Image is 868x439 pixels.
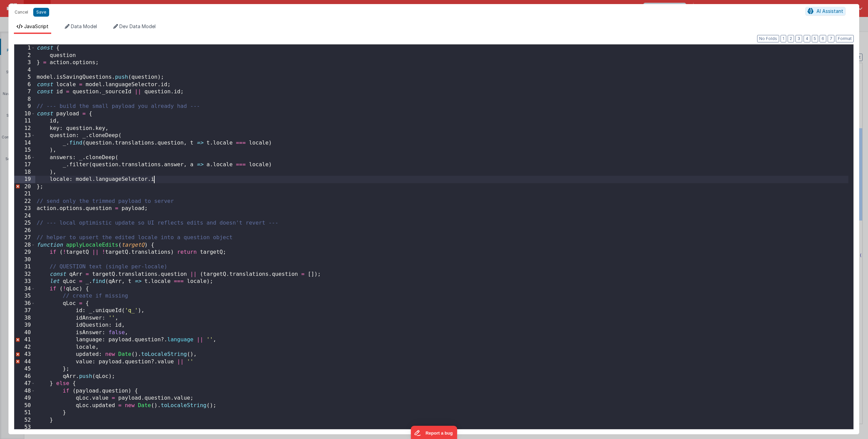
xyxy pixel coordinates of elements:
div: 2 [14,52,35,59]
div: 51 [14,409,35,417]
div: 21 [14,190,35,198]
div: 34 [14,285,35,293]
div: 12 [14,125,35,132]
div: 35 [14,292,35,300]
button: No Folds [757,35,779,42]
div: 42 [14,344,35,351]
button: 6 [820,35,826,42]
div: 16 [14,154,35,161]
div: 13 [14,132,35,139]
span: JavaScript [24,23,48,29]
div: 33 [14,278,35,285]
div: 10 [14,110,35,118]
div: 1 [14,44,35,52]
button: 1 [781,35,786,42]
span: Data Model [71,23,97,29]
span: AI Assistant [816,8,843,14]
div: 7 [14,88,35,96]
div: 47 [14,380,35,387]
div: 50 [14,402,35,409]
div: 41 [14,336,35,344]
div: 38 [14,314,35,322]
div: 52 [14,417,35,424]
div: 14 [14,139,35,147]
div: 18 [14,169,35,176]
div: 3 [14,59,35,66]
div: 8 [14,96,35,103]
div: 9 [14,103,35,110]
div: 24 [14,212,35,220]
div: 30 [14,256,35,264]
div: 48 [14,387,35,395]
span: Dev Data Model [119,23,156,29]
div: 23 [14,205,35,212]
div: 15 [14,147,35,154]
div: 53 [14,424,35,431]
div: 27 [14,234,35,242]
div: 29 [14,249,35,256]
div: 22 [14,198,35,205]
button: 2 [788,35,794,42]
div: 5 [14,74,35,81]
div: 32 [14,271,35,278]
div: 11 [14,117,35,125]
div: 49 [14,395,35,402]
div: 31 [14,263,35,271]
div: 4 [14,66,35,74]
div: 20 [14,183,35,191]
div: 44 [14,358,35,366]
div: 36 [14,300,35,307]
div: 6 [14,81,35,89]
button: AI Assistant [805,7,846,16]
div: 40 [14,329,35,337]
div: 19 [14,176,35,183]
div: 46 [14,373,35,380]
div: 26 [14,227,35,234]
div: 28 [14,242,35,249]
div: 43 [14,351,35,358]
div: 39 [14,322,35,329]
div: 45 [14,365,35,373]
div: 37 [14,307,35,314]
button: 4 [804,35,810,42]
div: 17 [14,161,35,169]
button: 5 [812,35,818,42]
button: Cancel [11,7,32,17]
button: Format [836,35,854,42]
button: 7 [828,35,834,42]
div: 25 [14,220,35,227]
button: 3 [795,35,802,42]
button: Save [33,8,49,17]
